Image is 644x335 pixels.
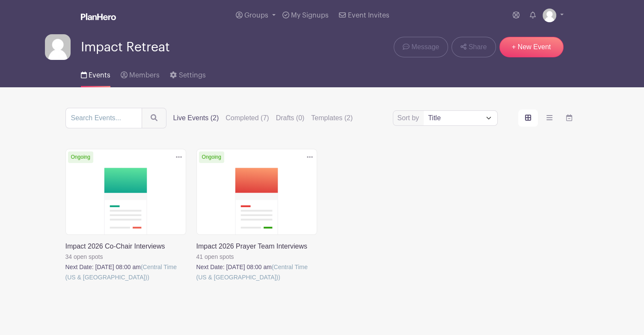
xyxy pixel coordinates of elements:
[89,72,110,79] span: Events
[81,60,110,87] a: Events
[65,108,142,128] input: Search Events...
[469,42,487,52] span: Share
[518,110,579,127] div: order and view
[173,113,353,123] div: filters
[179,72,206,79] span: Settings
[81,40,170,54] span: Impact Retreat
[398,113,422,123] label: Sort by
[226,113,269,123] label: Completed (7)
[45,34,71,60] img: default-ce2991bfa6775e67f084385cd625a349d9dcbb7a52a09fb2fda1e96e2d18dcdb.png
[244,12,268,19] span: Groups
[121,60,160,87] a: Members
[129,72,160,79] span: Members
[394,37,448,57] a: Message
[499,37,564,57] a: + New Event
[543,9,556,22] img: default-ce2991bfa6775e67f084385cd625a349d9dcbb7a52a09fb2fda1e96e2d18dcdb.png
[311,113,353,123] label: Templates (2)
[291,12,329,19] span: My Signups
[173,113,219,123] label: Live Events (2)
[451,37,496,57] a: Share
[348,12,389,19] span: Event Invites
[81,13,116,20] img: logo_white-6c42ec7e38ccf1d336a20a19083b03d10ae64f83f12c07503d8b9e83406b4c7d.svg
[411,42,439,52] span: Message
[170,60,205,87] a: Settings
[276,113,305,123] label: Drafts (0)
